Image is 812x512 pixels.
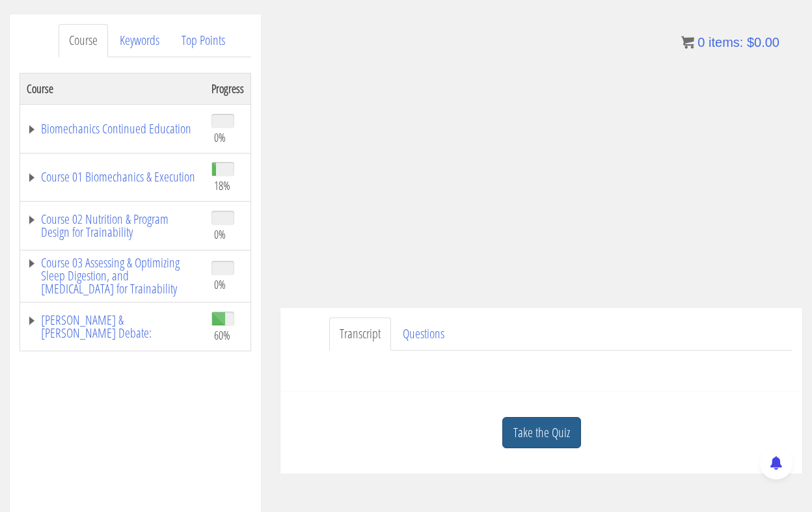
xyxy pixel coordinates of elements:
[27,170,198,183] a: Course 01 Biomechanics & Execution
[214,328,230,342] span: 60%
[329,317,391,351] a: Transcript
[681,35,779,49] a: 0 items: $0.00
[59,24,108,57] a: Course
[214,178,230,193] span: 18%
[214,277,226,291] span: 0%
[392,317,455,351] a: Questions
[747,35,754,49] span: $
[214,227,226,241] span: 0%
[697,35,705,49] span: 0
[27,314,198,340] a: [PERSON_NAME] & [PERSON_NAME] Debate:
[502,417,581,449] a: Take the Quiz
[747,35,779,49] bdi: 0.00
[109,24,170,57] a: Keywords
[171,24,236,57] a: Top Points
[214,130,226,144] span: 0%
[27,256,198,295] a: Course 03 Assessing & Optimizing Sleep Digestion, and [MEDICAL_DATA] for Trainability
[205,73,251,104] th: Progress
[20,73,206,104] th: Course
[681,36,694,49] img: icon11.png
[27,213,198,239] a: Course 02 Nutrition & Program Design for Trainability
[27,122,198,135] a: Biomechanics Continued Education
[709,35,743,49] span: items:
